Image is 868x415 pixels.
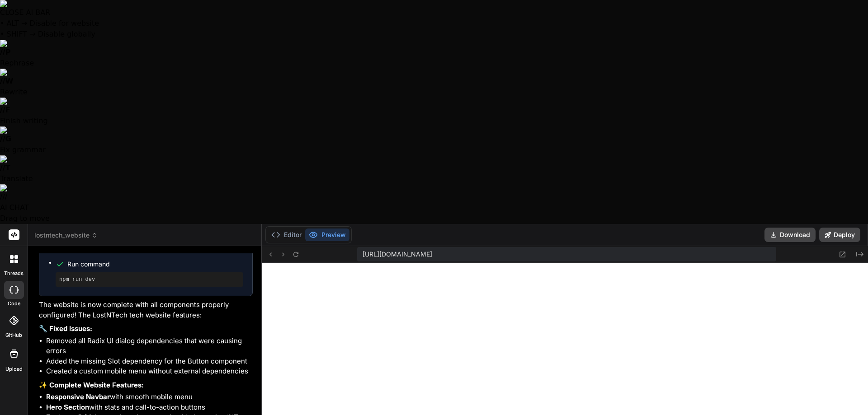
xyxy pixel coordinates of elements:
[819,228,860,242] button: Deploy
[4,270,24,277] label: threads
[305,228,349,241] button: Preview
[59,276,240,283] pre: npm run dev
[46,366,253,377] li: Created a custom mobile menu without external dependencies
[8,300,20,308] label: code
[34,231,98,240] span: lostntech_website
[46,356,253,367] li: Added the missing Slot dependency for the Button component
[39,324,92,333] strong: 🔧 Fixed Issues:
[5,365,23,373] label: Upload
[363,250,432,259] span: [URL][DOMAIN_NAME]
[268,228,305,241] button: Editor
[46,392,110,401] strong: Responsive Navbar
[46,336,253,356] li: Removed all Radix UI dialog dependencies that were causing errors
[39,300,253,320] p: The website is now complete with all components properly configured! The LostNTech tech website f...
[764,228,816,242] button: Download
[46,402,253,413] li: with stats and call-to-action buttons
[39,381,144,389] strong: ✨ Complete Website Features:
[67,260,243,269] span: Run command
[46,392,253,402] li: with smooth mobile menu
[46,403,89,411] strong: Hero Section
[5,331,22,339] label: GitHub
